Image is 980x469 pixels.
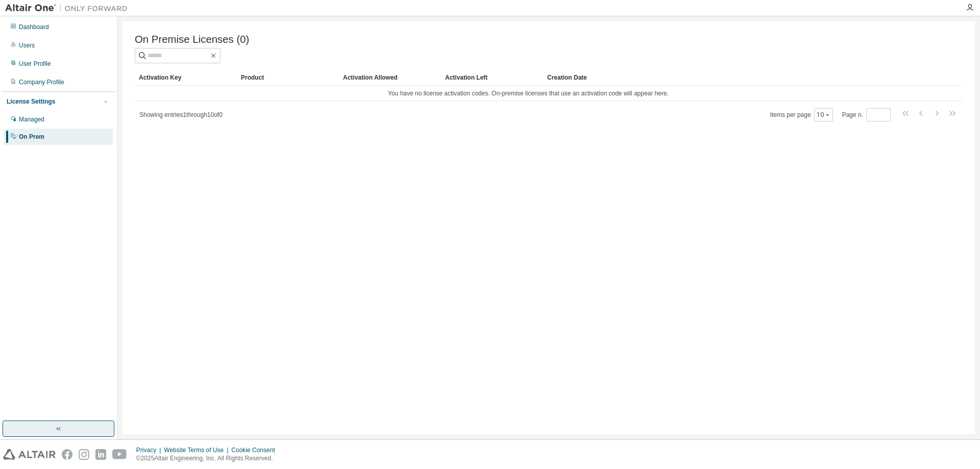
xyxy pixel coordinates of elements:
div: Activation Allowed [343,69,437,86]
span: Page n. [842,108,891,121]
span: Items per page [770,108,833,121]
div: Product [241,69,335,86]
div: Website Terms of Use [164,446,231,454]
img: altair_logo.svg [3,449,56,460]
div: Privacy [136,446,164,454]
div: Activation Left [445,69,539,86]
span: Showing entries 1 through 10 of 0 [139,111,223,118]
img: youtube.svg [112,449,127,460]
div: Activation Key [139,69,233,86]
img: Altair One [5,3,133,13]
div: Cookie Consent [231,446,281,454]
img: instagram.svg [79,449,89,460]
div: Managed [19,115,44,124]
div: Company Profile [19,78,64,86]
div: Users [19,41,35,50]
div: Dashboard [19,23,49,31]
span: On Premise Licenses (0) [135,34,249,45]
div: Creation Date [547,69,918,86]
button: 10 [817,111,830,119]
img: facebook.svg [62,449,72,460]
div: User Profile [19,60,51,68]
p: © 2025 Altair Engineering, Inc. All Rights Reserved. [136,454,281,463]
div: On Prem [19,133,44,141]
td: You have no license activation codes. On-premise licenses that use an activation code will appear... [135,86,922,101]
div: License Settings [7,97,55,106]
img: linkedin.svg [95,449,106,460]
